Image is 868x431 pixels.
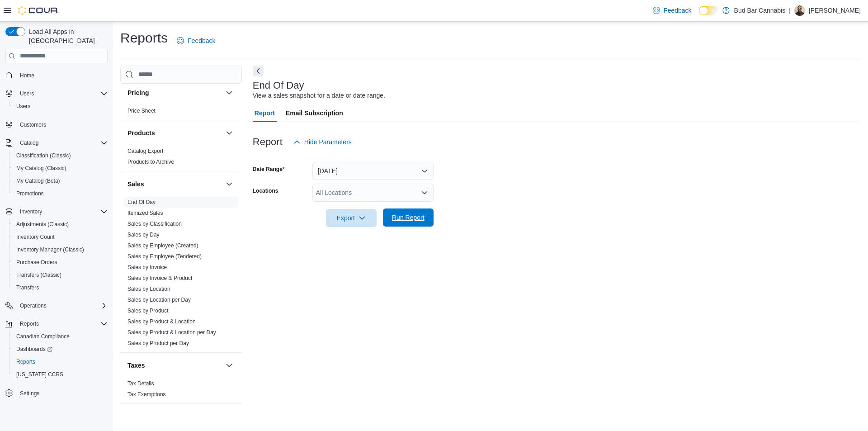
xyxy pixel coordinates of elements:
span: Customers [16,119,108,130]
a: Feedback [173,32,219,50]
span: Inventory Manager (Classic) [16,246,84,253]
a: Sales by Location per Day [127,297,191,303]
h1: Reports [120,29,168,47]
img: Cova [18,6,59,15]
button: Users [9,100,111,113]
button: Hide Parameters [290,133,355,151]
span: Sales by Day [127,231,160,238]
a: Sales by Employee (Created) [127,242,198,249]
span: Adjustments (Classic) [13,219,108,230]
span: Canadian Compliance [16,333,70,340]
span: Purchase Orders [13,257,108,268]
span: Inventory [16,206,108,217]
label: Locations [253,187,278,194]
button: Inventory [2,205,111,218]
button: Next [253,66,264,76]
span: Operations [20,302,47,309]
span: Users [16,103,30,110]
p: | [789,5,791,16]
span: My Catalog (Beta) [16,177,60,185]
button: Catalog [16,137,42,148]
span: Transfers (Classic) [16,271,61,279]
button: Export [326,209,377,227]
span: Classification (Classic) [13,150,108,161]
a: My Catalog (Classic) [13,163,70,174]
a: Sales by Day [127,232,160,238]
button: Users [2,87,111,100]
span: Reports [16,318,108,329]
span: Users [20,90,34,97]
a: Sales by Invoice & Product [127,275,192,281]
a: Users [13,101,34,112]
span: Feedback [664,6,691,15]
span: Sales by Employee (Tendered) [127,253,202,260]
span: Transfers [16,284,39,291]
button: Run Report [383,208,434,227]
span: Tax Details [127,380,154,387]
button: Products [224,128,235,138]
a: Sales by Product per Day [127,340,189,346]
a: Catalog Export [127,148,163,154]
button: Transfers (Classic) [9,269,111,281]
span: Sales by Product per Day [127,340,189,347]
div: Pricing [120,105,242,120]
a: Customers [16,119,50,130]
span: My Catalog (Classic) [13,163,108,174]
span: Hide Parameters [304,137,352,147]
span: Inventory [20,208,42,215]
a: Sales by Product [127,308,169,314]
span: Sales by Product & Location per Day [127,329,216,336]
span: Catalog [16,137,108,148]
span: Users [16,88,108,99]
span: Inventory Count [13,232,108,242]
button: Pricing [127,88,222,97]
button: Classification (Classic) [9,149,111,162]
a: Transfers [13,282,42,293]
span: Tax Exemptions [127,391,166,398]
label: Date Range [253,166,285,173]
span: Customers [20,121,46,128]
h3: End Of Day [253,80,304,91]
span: Sales by Location [127,285,170,293]
span: Inventory Manager (Classic) [13,244,108,255]
a: Feedback [649,1,695,19]
a: Itemized Sales [127,210,163,216]
button: [DATE] [312,162,434,180]
span: Reports [20,320,39,327]
nav: Complex example [5,65,108,423]
span: Catalog Export [127,147,163,155]
span: Purchase Orders [16,259,57,266]
span: Users [13,101,108,112]
button: Reports [16,318,42,329]
h3: Taxes [127,361,145,370]
button: Taxes [224,360,235,371]
a: Classification (Classic) [13,150,75,161]
span: Classification (Classic) [16,152,71,159]
a: [US_STATE] CCRS [13,369,67,380]
span: Transfers [13,282,108,293]
button: Inventory Manager (Classic) [9,243,111,256]
a: Products to Archive [127,159,174,165]
button: Products [127,128,222,137]
span: Transfers (Classic) [13,270,108,280]
span: Feedback [188,36,215,45]
button: Transfers [9,281,111,294]
input: Dark Mode [699,6,718,15]
button: Catalog [2,137,111,149]
button: Adjustments (Classic) [9,218,111,231]
button: Customers [2,118,111,131]
button: Operations [16,300,50,311]
a: Transfers (Classic) [13,270,65,280]
a: Adjustments (Classic) [13,219,72,230]
a: End Of Day [127,199,156,205]
a: Sales by Product & Location per Day [127,329,216,336]
span: Settings [20,390,39,397]
a: Reports [13,356,39,367]
span: Canadian Compliance [13,331,108,342]
div: Sales [120,197,242,352]
span: Sales by Invoice & Product [127,275,192,282]
span: Sales by Classification [127,220,182,227]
